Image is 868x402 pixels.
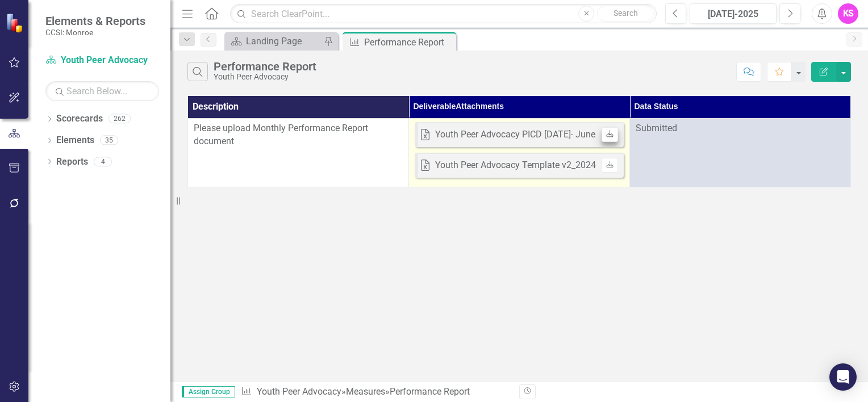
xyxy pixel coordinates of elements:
[257,386,341,397] a: Youth Peer Advocacy
[45,81,159,101] input: Search Below...
[246,34,321,48] div: Landing Page
[614,9,638,18] span: Search
[182,386,235,397] span: Assign Group
[188,118,409,187] td: Double-Click to Edit
[241,386,511,399] div: » »
[346,386,385,397] a: Measures
[45,14,145,28] span: Elements & Reports
[56,112,103,125] a: Scorecards
[56,134,94,147] a: Elements
[390,386,470,397] div: Performance Report
[56,156,88,169] a: Reports
[690,3,777,24] button: [DATE]-2025
[214,73,316,81] div: Youth Peer Advocacy
[630,118,851,187] td: Double-Click to Edit
[694,7,773,21] div: [DATE]-2025
[435,159,631,172] div: Youth Peer Advocacy Template v2_2024_-ST.xlsx
[838,3,858,24] button: KS
[45,54,159,67] a: Youth Peer Advocacy
[214,60,316,73] div: Performance Report
[100,136,118,145] div: 35
[227,34,321,48] a: Landing Page
[409,118,630,187] td: Double-Click to Edit
[6,13,26,33] img: ClearPoint Strategy
[829,363,857,391] div: Open Intercom Messenger
[108,114,131,124] div: 262
[435,128,614,141] div: Youth Peer Advocacy PICD [DATE]- June.xlsx
[230,4,657,24] input: Search ClearPoint...
[636,123,677,133] span: Submitted
[45,28,145,37] small: CCSI: Monroe
[597,6,654,22] button: Search
[94,157,112,166] div: 4
[194,123,368,146] span: Please upload Monthly Performance Report document
[364,35,453,49] div: Performance Report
